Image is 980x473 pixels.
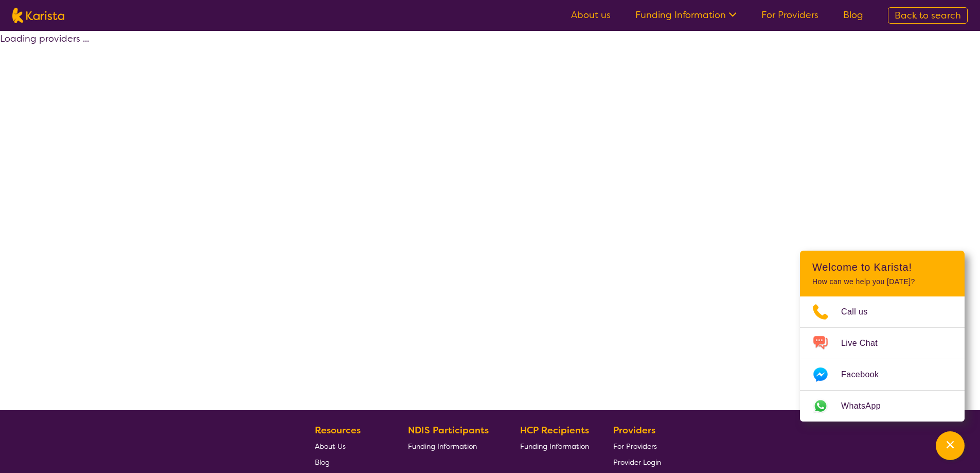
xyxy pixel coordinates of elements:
[613,458,661,467] span: Provider Login
[613,438,661,454] a: For Providers
[315,442,346,451] span: About Us
[936,431,965,460] button: Channel Menu
[315,438,384,454] a: About Us
[761,9,818,21] a: For Providers
[613,454,661,470] a: Provider Login
[841,398,893,414] span: WhatsApp
[812,277,952,286] p: How can we help you [DATE]?
[800,251,965,422] div: Channel Menu
[613,442,657,451] span: For Providers
[315,424,361,436] b: Resources
[888,7,968,24] a: Back to search
[408,424,489,436] b: NDIS Participants
[841,336,890,351] span: Live Chat
[843,9,863,21] a: Blog
[613,424,655,436] b: Providers
[315,458,330,467] span: Blog
[520,424,589,436] b: HCP Recipients
[635,9,737,21] a: Funding Information
[571,9,611,21] a: About us
[841,367,891,382] span: Facebook
[520,442,589,451] span: Funding Information
[408,442,477,451] span: Funding Information
[315,454,384,470] a: Blog
[812,261,952,273] h2: Welcome to Karista!
[895,9,961,22] span: Back to search
[408,438,496,454] a: Funding Information
[800,296,965,422] ul: Choose channel
[841,304,880,320] span: Call us
[800,391,965,422] a: Web link opens in a new tab.
[520,438,589,454] a: Funding Information
[12,8,64,23] img: Karista logo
